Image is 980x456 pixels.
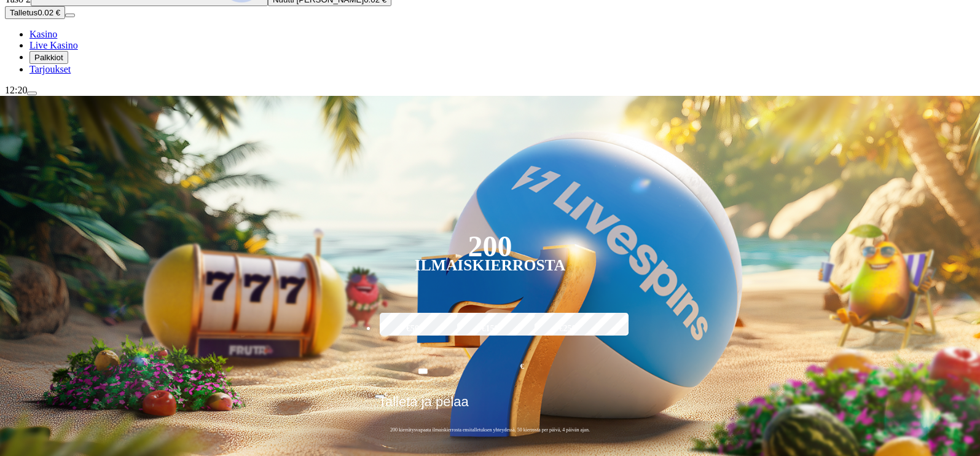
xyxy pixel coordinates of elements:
button: Talleta ja pelaa [375,393,605,419]
span: Kasino [29,29,57,39]
button: reward iconPalkkiot [29,51,68,64]
div: Ilmaiskierrosta [415,258,566,273]
a: gift-inverted iconTarjoukset [29,64,71,74]
span: Talleta ja pelaa [378,394,469,419]
span: € [385,390,388,398]
span: 12:20 [5,85,27,95]
div: 200 [468,239,512,254]
button: menu [65,14,75,17]
span: Talletus [10,8,37,17]
label: €50 [377,311,449,347]
a: diamond iconKasino [29,29,57,39]
button: Talletusplus icon0.02 € [5,6,65,19]
span: € [520,361,524,372]
span: Palkkiot [34,53,63,62]
span: Live Kasino [29,40,78,50]
a: poker-chip iconLive Kasino [29,40,78,50]
span: 200 kierrätysvapaata ilmaiskierrosta ensitalletuksen yhteydessä. 50 kierrosta per päivä, 4 päivän... [375,427,605,433]
label: €150 [454,311,526,347]
span: Tarjoukset [29,64,71,74]
label: €250 [531,311,603,347]
button: menu [27,92,37,95]
span: 0.02 € [37,8,60,17]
